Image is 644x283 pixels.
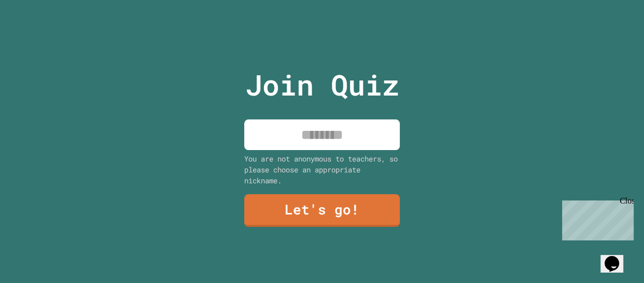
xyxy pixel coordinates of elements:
a: Let's go! [244,194,400,227]
div: Chat with us now!Close [4,4,72,66]
iframe: chat widget [558,196,634,240]
div: You are not anonymous to teachers, so please choose an appropriate nickname. [244,153,400,186]
iframe: chat widget [600,241,634,273]
p: Join Quiz [245,63,399,106]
